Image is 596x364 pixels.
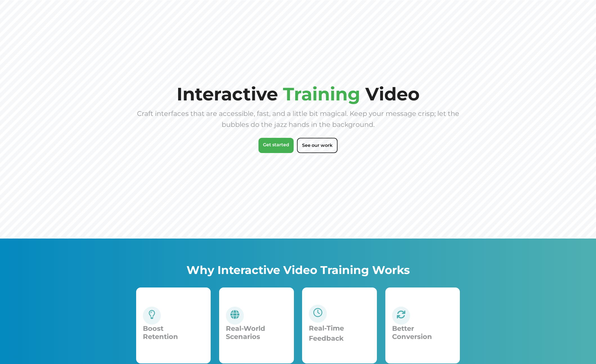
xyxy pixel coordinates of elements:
span: Real-World Scenarios [226,324,265,341]
span: Interactive [177,83,278,105]
span: Craft interfaces that are accessible, fast, and a little bit magical. Keep your message crisp; le... [137,109,459,129]
span: Better Conversion [392,324,432,341]
span: Training [283,83,360,105]
span: Why Interactive Video Training Works [186,263,410,277]
span: Real-Time Feedback [309,324,344,342]
span: Video [365,83,420,105]
a: Get started [258,138,294,153]
a: See our work [297,138,338,153]
span: Boost Retention [143,324,178,341]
